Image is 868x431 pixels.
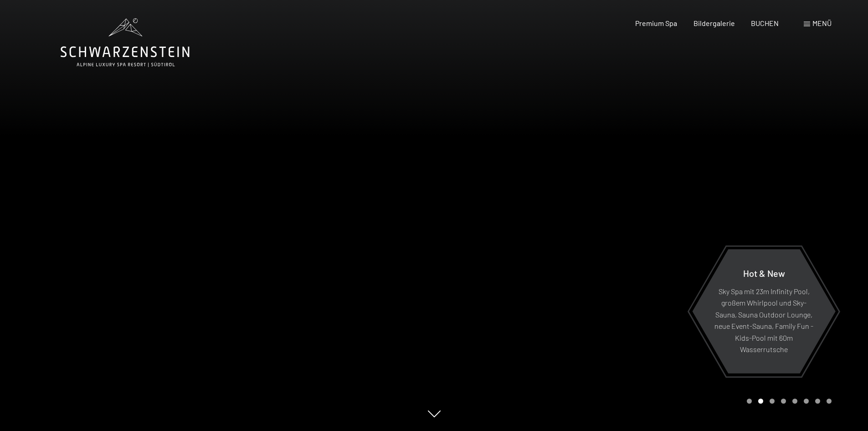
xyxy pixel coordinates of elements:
a: Hot & New Sky Spa mit 23m Infinity Pool, großem Whirlpool und Sky-Sauna, Sauna Outdoor Lounge, ne... [692,249,836,374]
p: Sky Spa mit 23m Infinity Pool, großem Whirlpool und Sky-Sauna, Sauna Outdoor Lounge, neue Event-S... [714,285,813,355]
a: Bildergalerie [693,19,735,27]
div: Carousel Pagination [744,399,832,404]
div: Carousel Page 6 [804,399,809,404]
div: Carousel Page 4 [781,399,786,404]
a: BUCHEN [751,19,779,27]
div: Carousel Page 2 (Current Slide) [758,399,763,404]
span: Hot & New [743,267,785,278]
span: Menü [812,19,832,27]
a: Premium Spa [635,19,677,27]
div: Carousel Page 5 [792,399,797,404]
div: Carousel Page 8 [827,399,832,404]
div: Carousel Page 3 [770,399,775,404]
div: Carousel Page 1 [747,399,752,404]
div: Carousel Page 7 [815,399,820,404]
